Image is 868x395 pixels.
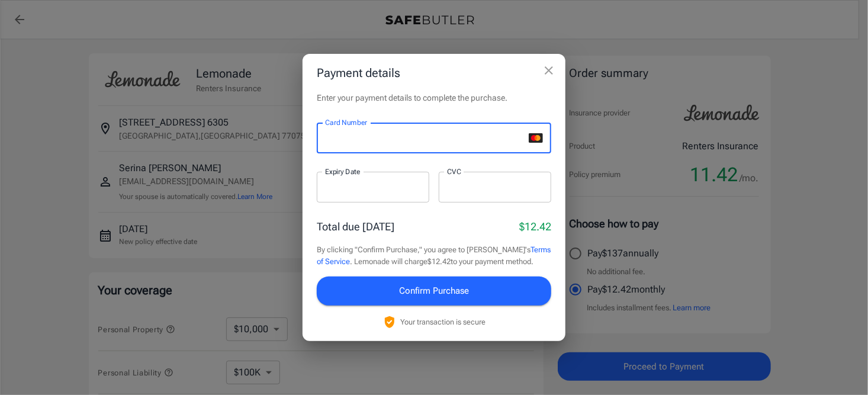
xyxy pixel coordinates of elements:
[317,277,551,305] button: Confirm Purchase
[317,92,551,104] p: Enter your payment details to complete the purchase.
[325,166,361,176] label: Expiry Date
[317,245,551,266] a: Terms of Service
[325,182,421,193] iframe: Secure expiration date input frame
[325,133,524,144] iframe: Secure card number input frame
[447,182,543,193] iframe: Secure CVC input frame
[399,283,469,298] span: Confirm Purchase
[317,244,551,267] p: By clicking "Confirm Purchase," you agree to [PERSON_NAME]'s . Lemonade will charge $12.42 to you...
[529,133,543,143] svg: mastercard
[317,219,394,235] p: Total due [DATE]
[519,219,551,235] p: $12.42
[325,117,367,127] label: Card Number
[537,59,561,82] button: close
[400,316,486,327] p: Your transaction is secure
[303,54,565,92] h2: Payment details
[447,166,461,176] label: CVC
